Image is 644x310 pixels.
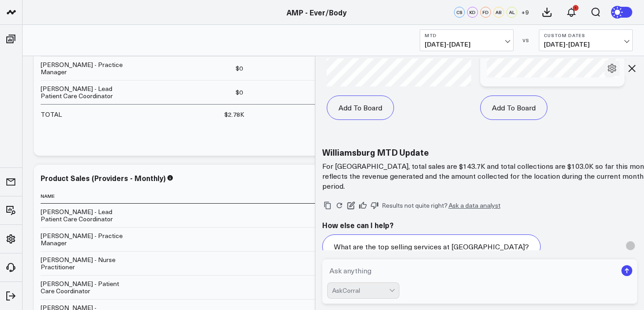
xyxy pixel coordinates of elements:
div: CS [454,7,465,18]
span: [DATE] - [DATE] [425,41,509,48]
div: Product Sales (Providers - Monthly) [41,173,166,183]
button: Add To Board [327,95,394,120]
div: $2.78K [224,110,244,119]
button: Add To Board [480,95,547,120]
td: [PERSON_NAME] - Nurse Practitioner [41,251,131,275]
span: + 9 [521,9,529,15]
th: Name [41,189,131,204]
td: [PERSON_NAME] - Lead Patient Care Coordinator [41,204,131,227]
div: VS [518,38,534,43]
td: [PERSON_NAME] - Lead Patient Care Coordinator [41,80,131,104]
th: [DATE] [131,189,624,204]
a: AMP - Ever/Body [287,7,347,17]
td: [PERSON_NAME] - Practice Manager [41,56,131,80]
a: Ask a data analyst [449,202,500,209]
button: +9 [519,7,530,18]
div: AL [506,7,517,18]
div: AB [493,7,504,18]
button: What are the top selling services at [GEOGRAPHIC_DATA]? [322,234,541,259]
button: Copy [322,200,333,211]
span: Results not quite right? [382,201,448,210]
div: $0 [236,64,243,73]
div: TOTAL [41,110,62,119]
div: 1 [573,5,579,11]
div: AskCorral [332,287,389,294]
button: Custom Dates[DATE]-[DATE] [539,29,633,51]
button: MTD[DATE]-[DATE] [420,29,514,51]
b: MTD [425,33,509,38]
div: $0 [236,88,243,97]
td: [PERSON_NAME] - Patient Care Coordinator [41,275,131,299]
span: [DATE] - [DATE] [544,41,628,48]
div: FD [480,7,491,18]
div: KD [467,7,478,18]
b: Custom Dates [544,33,628,38]
td: [PERSON_NAME] - Practice Manager [41,227,131,251]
